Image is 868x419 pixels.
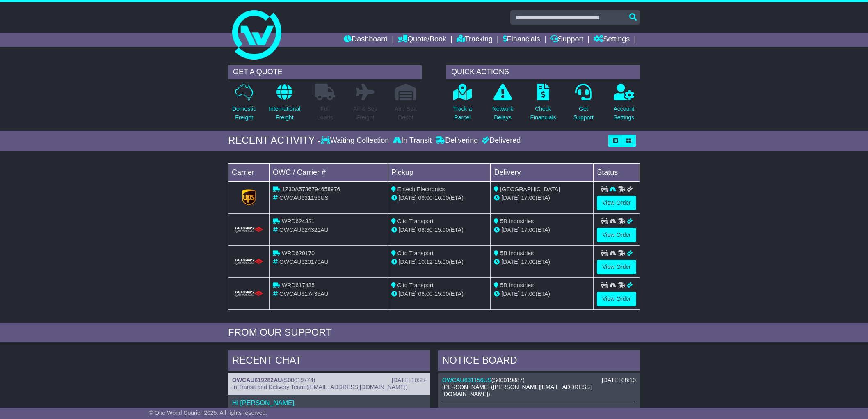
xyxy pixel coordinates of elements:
[399,259,417,265] span: [DATE]
[399,291,417,297] span: [DATE]
[233,226,264,234] img: HiTrans.png
[392,377,426,384] div: [DATE] 10:27
[457,33,493,47] a: Tracking
[399,195,417,201] span: [DATE]
[434,136,480,145] div: Delivering
[233,258,264,266] img: HiTrans.png
[434,195,449,201] span: 16:00
[597,260,636,274] a: View Order
[399,227,417,233] span: [DATE]
[282,218,315,224] span: WRD624321
[418,195,433,201] span: 09:00
[597,228,636,242] a: View Order
[279,291,329,297] span: OWCAU617435AU
[434,227,449,233] span: 15:00
[500,186,560,192] span: [GEOGRAPHIC_DATA]
[480,136,521,145] div: Delivered
[594,163,640,181] td: Status
[353,105,377,122] p: Air & Sea Freight
[501,259,519,265] span: [DATE]
[494,290,590,298] div: (ETA)
[397,186,445,192] span: Entech Electronics
[388,163,491,181] td: Pickup
[232,384,408,390] span: In Transit and Delivery Team ([EMAIL_ADDRESS][DOMAIN_NAME])
[284,377,313,383] span: S00019774
[232,377,426,384] div: ( )
[269,105,300,122] p: International Freight
[613,83,635,126] a: AccountSettings
[434,291,449,297] span: 15:00
[442,384,592,397] span: [PERSON_NAME] ([PERSON_NAME][EMAIL_ADDRESS][DOMAIN_NAME])
[446,65,640,79] div: QUICK ACTIONS
[550,33,584,47] a: Support
[494,194,590,202] div: (ETA)
[279,195,329,201] span: OWCAU631156US
[279,227,329,233] span: OWCAU624321AU
[453,105,472,122] p: Track a Parcel
[530,105,556,122] p: Check Financials
[232,105,256,122] p: Domestic Freight
[391,226,487,234] div: - (ETA)
[500,218,534,224] span: 5B Industries
[521,227,535,233] span: 17:00
[491,163,594,181] td: Delivery
[391,136,434,145] div: In Transit
[434,259,449,265] span: 15:00
[573,83,594,126] a: GetSupport
[614,105,635,122] p: Account Settings
[573,105,594,122] p: Get Support
[597,292,636,306] a: View Order
[418,291,433,297] span: 08:00
[493,377,523,383] span: S00019887
[442,377,491,383] a: OWCAU631156US
[232,377,282,383] a: OWCAU619282AU
[228,135,321,147] div: RECENT ACTIVITY -
[391,258,487,266] div: - (ETA)
[501,291,519,297] span: [DATE]
[391,194,487,202] div: - (ETA)
[242,189,256,206] img: GetCarrierServiceLogo
[344,33,388,47] a: Dashboard
[418,227,433,233] span: 08:30
[228,350,430,373] div: RECENT CHAT
[268,83,301,126] a: InternationalFreight
[492,105,513,122] p: Network Delays
[397,218,434,224] span: Cito Transport
[501,227,519,233] span: [DATE]
[503,33,540,47] a: Financials
[494,226,590,234] div: (ETA)
[500,250,534,256] span: 5B Industries
[279,259,329,265] span: OWCAU620170AU
[233,290,264,298] img: HiTrans.png
[391,290,487,298] div: - (ETA)
[228,163,270,181] td: Carrier
[442,377,636,384] div: ( )
[282,186,340,192] span: 1Z30A5736794658976
[232,83,256,126] a: DomesticFreight
[270,163,388,181] td: OWC / Carrier #
[452,83,472,126] a: Track aParcel
[282,250,315,256] span: WRD620170
[228,327,640,339] div: FROM OUR SUPPORT
[597,196,636,210] a: View Order
[321,136,391,145] div: Waiting Collection
[228,65,422,79] div: GET A QUOTE
[232,399,426,407] p: Hi [PERSON_NAME],
[282,282,315,288] span: WRD617435
[438,350,640,373] div: NOTICE BOARD
[397,250,434,256] span: Cito Transport
[492,83,514,126] a: NetworkDelays
[521,195,535,201] span: 17:00
[501,195,519,201] span: [DATE]
[395,105,417,122] p: Air / Sea Depot
[602,377,636,384] div: [DATE] 08:10
[500,282,534,288] span: 5B Industries
[315,105,335,122] p: Full Loads
[398,33,446,47] a: Quote/Book
[594,33,630,47] a: Settings
[149,410,267,416] span: © One World Courier 2025. All rights reserved.
[521,259,535,265] span: 17:00
[521,291,535,297] span: 17:00
[530,83,557,126] a: CheckFinancials
[494,258,590,266] div: (ETA)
